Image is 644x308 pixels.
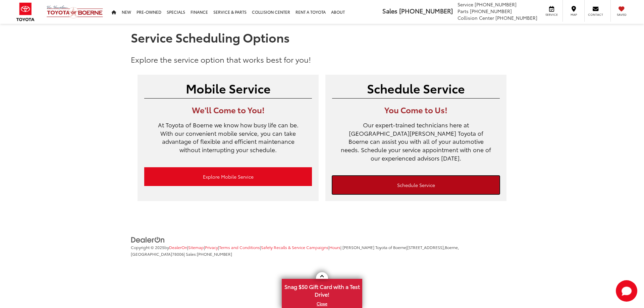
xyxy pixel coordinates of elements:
[332,105,500,114] h3: You Come to Us!
[470,8,512,14] span: [PHONE_NUMBER]
[184,251,232,257] span: | Sales:
[164,244,187,250] span: by
[144,105,312,114] h3: We'll Come to You!
[131,244,164,250] span: Copyright © 2025
[382,6,397,15] span: Sales
[566,12,581,17] span: Map
[458,1,473,8] span: Service
[172,251,184,257] span: 78006
[332,81,500,95] h2: Schedule Service
[340,244,406,250] span: | [PERSON_NAME] Toyota of Boerne
[328,244,340,250] span: |
[614,12,629,17] span: Saved
[131,236,165,244] img: DealerOn
[131,251,172,257] span: [GEOGRAPHIC_DATA]
[144,167,312,186] a: Explore Mobile Service
[475,1,517,8] span: [PHONE_NUMBER]
[495,14,537,21] span: [PHONE_NUMBER]
[218,244,260,250] span: |
[131,30,513,44] h1: Service Scheduling Options
[588,12,603,17] span: Contact
[219,244,260,250] a: Terms and Conditions
[445,244,459,250] span: Boerne,
[188,244,204,250] a: Sitemap
[197,251,232,257] span: [PHONE_NUMBER]
[616,280,637,302] svg: Start Chat
[458,14,494,21] span: Collision Center
[332,176,500,194] a: Schedule Service
[399,6,453,15] span: [PHONE_NUMBER]
[205,244,218,250] a: Privacy
[144,81,312,95] h2: Mobile Service
[407,244,445,250] span: [STREET_ADDRESS],
[144,121,312,161] p: At Toyota of Boerne we know how busy life can be. With our convenient mobile service, you can tak...
[260,244,328,250] span: |
[329,244,340,250] a: Hours
[187,244,204,250] span: |
[169,244,187,250] a: DealerOn Home Page
[616,280,637,302] button: Toggle Chat Window
[261,244,328,250] a: Safety Recalls & Service Campaigns, Opens in a new tab
[204,244,218,250] span: |
[458,8,469,14] span: Parts
[332,121,500,169] p: Our expert-trained technicians here at [GEOGRAPHIC_DATA][PERSON_NAME] Toyota of Boerne can assist...
[131,54,513,65] p: Explore the service option that works best for you!
[131,236,165,243] a: DealerOn
[282,280,362,300] span: Snag $50 Gift Card with a Test Drive!
[46,5,103,19] img: Vic Vaughan Toyota of Boerne
[544,12,559,17] span: Service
